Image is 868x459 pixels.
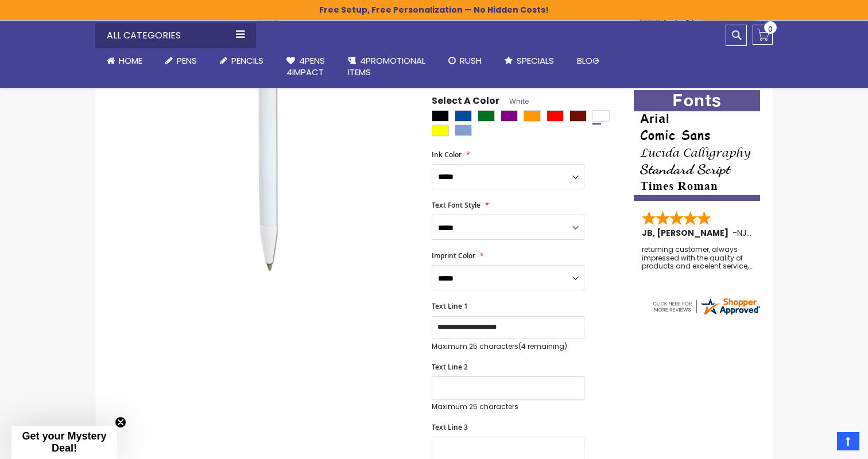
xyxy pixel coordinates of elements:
span: Text Line 3 [432,422,468,432]
div: Dark Blue [455,110,472,122]
div: Orange [524,110,541,122]
span: Ink Color [432,150,462,160]
div: White [592,110,610,122]
span: NJ [737,227,751,239]
div: Maroon [569,110,587,122]
span: - , [733,227,832,239]
img: 4pens.com widget logo [651,296,761,317]
span: Text Font Style [432,200,480,210]
span: Specials [517,55,554,67]
span: Rush [460,55,482,67]
a: 4PROMOTIONALITEMS [336,48,437,85]
span: Text Line 2 [432,362,468,372]
span: White [499,96,529,106]
img: font-personalization-examples [634,90,760,201]
p: Maximum 25 characters [432,402,584,411]
span: Text Line 1 [432,301,468,311]
a: 4pens.com certificate URL [651,309,761,319]
div: Purple [501,110,518,122]
a: Pens [154,48,208,73]
div: Black [432,110,449,122]
span: (4 remaining) [518,341,567,351]
a: 4Pens4impact [275,48,336,85]
div: Green [478,110,495,122]
span: JB, [PERSON_NAME] [642,227,733,239]
a: Blog [565,48,611,73]
a: Top [837,432,859,450]
a: Home [95,48,154,73]
span: Blog [577,55,599,67]
span: 0 [768,24,773,34]
div: Red [547,110,564,122]
span: Select A Color [432,95,499,110]
span: Imprint Color [432,251,475,260]
div: Pacific Blue [455,125,472,136]
div: All Categories [95,23,256,48]
span: 4Pens 4impact [286,55,325,78]
span: 4PROMOTIONAL ITEMS [348,55,425,78]
div: returning customer, always impressed with the quality of products and excelent service, will retu... [642,246,753,270]
a: 0 [753,25,773,45]
button: Close teaser [115,417,126,428]
span: Home [119,55,142,67]
p: Maximum 25 characters [432,342,584,351]
a: Pencils [208,48,275,73]
a: Specials [493,48,565,73]
span: Pens [177,55,197,67]
div: Get your Mystery Deal!Close teaser [11,426,117,459]
span: Get your Mystery Deal! [22,430,106,454]
span: Pencils [231,55,263,67]
a: Rush [437,48,493,73]
div: Yellow [432,125,449,136]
